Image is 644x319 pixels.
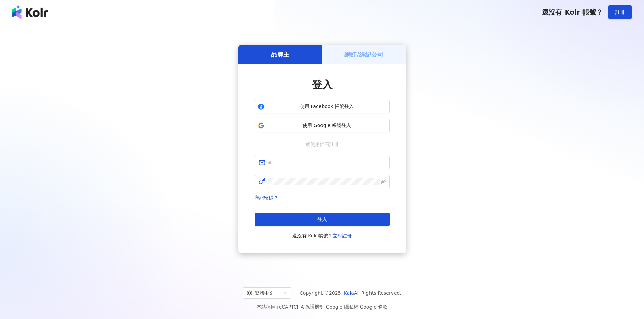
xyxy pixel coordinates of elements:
[360,304,387,310] a: Google 條款
[255,100,390,113] button: 使用 Facebook 帳號登入
[344,50,383,59] h5: 網紅/經紀公司
[255,213,390,226] button: 登入
[608,5,632,19] button: 註冊
[301,140,343,148] span: 或使用信箱註冊
[317,217,327,222] span: 登入
[247,288,281,298] div: 繁體中文
[615,9,625,15] span: 註冊
[324,304,326,310] span: |
[342,290,354,296] a: iKala
[267,103,387,110] span: 使用 Facebook 帳號登入
[542,8,603,16] span: 還沒有 Kolr 帳號？
[358,304,360,310] span: |
[312,79,332,90] span: 登入
[300,289,401,297] span: Copyright © 2025 All Rights Reserved.
[12,5,48,19] img: logo
[257,303,387,311] span: 本站採用 reCAPTCHA 保護機制
[255,119,390,132] button: 使用 Google 帳號登入
[381,179,386,184] span: eye-invisible
[333,233,352,238] a: 立即註冊
[292,232,352,240] span: 還沒有 Kolr 帳號？
[255,195,278,201] a: 忘記密碼？
[271,50,289,59] h5: 品牌主
[267,122,387,129] span: 使用 Google 帳號登入
[326,304,358,310] a: Google 隱私權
